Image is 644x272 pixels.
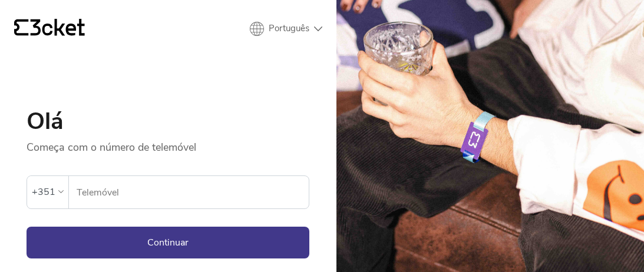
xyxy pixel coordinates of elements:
[69,176,309,209] label: Telemóvel
[27,133,309,154] p: Começa com o número de telemóvel
[76,176,309,208] input: Telemóvel
[32,183,55,201] div: +351
[14,19,85,39] a: {' '}
[14,19,28,36] g: {' '}
[27,227,309,258] button: Continuar
[27,110,309,133] h1: Olá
